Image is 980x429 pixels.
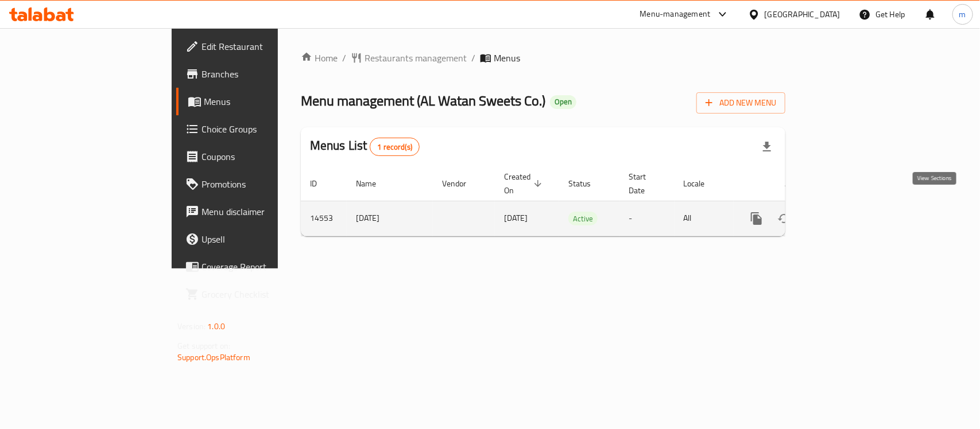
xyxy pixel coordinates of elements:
span: Menus [494,51,520,65]
button: Change Status [770,205,798,232]
div: Total records count [370,138,420,156]
span: m [959,8,966,21]
div: Export file [753,133,781,161]
span: Grocery Checklist [202,287,326,301]
span: ID [310,177,332,190]
td: All [675,201,734,236]
span: Open [550,97,576,107]
span: Status [568,177,606,190]
a: Choice Groups [176,115,335,143]
span: 1 record(s) [370,142,419,153]
a: Menu disclaimer [176,198,335,225]
span: Get support on: [177,338,230,353]
td: [DATE] [347,201,433,236]
a: Grocery Checklist [176,280,335,308]
span: Coverage Report [202,260,326,274]
div: Menu-management [640,7,711,21]
li: / [471,51,475,65]
span: Menus [204,95,326,108]
a: Coverage Report [176,253,335,280]
span: Choice Groups [202,122,326,136]
div: Active [568,212,598,225]
span: Add New Menu [706,96,776,110]
button: more [743,205,770,232]
span: Promotions [202,177,326,191]
button: Add New Menu [696,92,785,114]
span: Active [568,212,598,225]
span: Version: [177,319,206,334]
a: Edit Restaurant [176,33,335,60]
span: [DATE] [504,210,528,225]
table: enhanced table [301,166,862,236]
td: - [619,201,675,236]
a: Restaurants management [351,51,467,65]
span: Name [356,177,391,190]
span: Start Date [629,170,661,197]
span: Upsell [202,232,326,246]
a: Branches [176,60,335,88]
a: Support.OpsPlatform [177,350,250,365]
nav: breadcrumb [301,51,785,65]
span: Vendor [442,177,481,190]
span: Edit Restaurant [202,40,326,53]
span: Locale [684,177,720,190]
div: [GEOGRAPHIC_DATA] [765,8,840,21]
span: Coupons [202,150,326,163]
a: Menus [176,88,335,115]
li: / [342,51,346,65]
th: Actions [734,166,862,201]
span: Created On [504,170,545,197]
span: Branches [202,67,326,81]
a: Promotions [176,170,335,198]
h2: Menus List [310,137,420,156]
div: Open [550,95,576,109]
span: Menu disclaimer [202,205,326,219]
span: Restaurants management [365,51,467,65]
span: 1.0.0 [207,319,225,334]
a: Coupons [176,143,335,170]
span: Menu management ( AL Watan Sweets Co. ) [301,88,545,114]
a: Upsell [176,225,335,253]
